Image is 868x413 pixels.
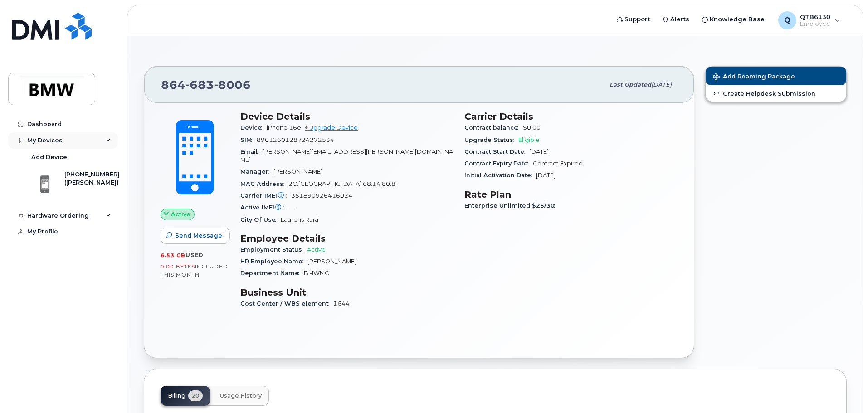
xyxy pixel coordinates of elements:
a: Create Helpdesk Submission [706,85,846,102]
span: Employment Status [240,246,307,253]
span: 864 [161,78,251,92]
span: Cost Center / WBS element [240,300,333,307]
span: SIM [240,136,257,143]
span: Last updated [610,81,651,88]
span: used [185,252,204,258]
h3: Business Unit [240,287,454,298]
span: $0.00 [523,124,541,131]
a: + Upgrade Device [305,124,358,131]
span: Upgrade Status [464,136,518,143]
span: 683 [185,78,214,92]
span: [DATE] [651,81,672,88]
span: MAC Address [240,180,288,187]
span: BMWMC [304,270,329,277]
span: Active [171,210,190,219]
span: Contract Expired [533,160,583,167]
span: [DATE] [529,148,549,155]
h3: Rate Plan [464,189,678,200]
span: Email [240,148,263,155]
button: Add Roaming Package [706,67,846,85]
span: Contract Start Date [464,148,529,155]
span: Active IMEI [240,204,288,211]
button: Send Message [161,228,230,244]
span: 6.53 GB [161,252,185,258]
span: Enterprise Unlimited $25/30 [464,202,560,209]
span: Active [307,246,326,253]
h3: Carrier Details [464,111,678,122]
span: [PERSON_NAME][EMAIL_ADDRESS][PERSON_NAME][DOMAIN_NAME] [240,148,453,163]
span: 351890926416024 [291,192,352,199]
span: [DATE] [536,172,556,179]
h3: Employee Details [240,233,454,244]
span: 8901260128724272534 [257,136,334,143]
span: Laurens Rural [281,216,320,223]
span: 1644 [333,300,350,307]
span: Department Name [240,270,304,277]
span: Contract balance [464,124,523,131]
span: Send Message [175,231,222,240]
h3: Device Details [240,111,454,122]
span: [PERSON_NAME] [273,168,322,175]
iframe: Messenger Launcher [829,374,861,406]
span: Usage History [220,392,262,399]
span: HR Employee Name [240,258,307,265]
span: — [288,204,294,211]
span: Initial Activation Date [464,172,536,179]
span: 2C:[GEOGRAPHIC_DATA]:68:14:80:8F [288,180,399,187]
span: 0.00 Bytes [161,263,195,270]
span: 8006 [214,78,251,92]
span: Device [240,124,267,131]
span: Eligible [518,136,540,143]
span: Carrier IMEI [240,192,291,199]
span: Contract Expiry Date [464,160,533,167]
span: Add Roaming Package [713,73,795,82]
span: iPhone 16e [267,124,301,131]
span: [PERSON_NAME] [307,258,356,265]
span: City Of Use [240,216,281,223]
span: Manager [240,168,273,175]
